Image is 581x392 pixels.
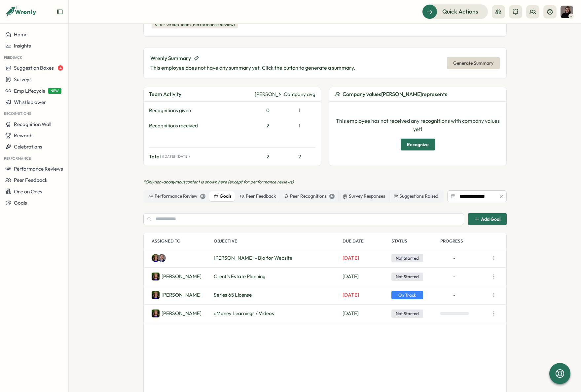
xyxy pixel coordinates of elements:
[284,153,315,160] div: 2
[58,65,63,71] span: 4
[152,21,238,29] div: Kilter Group Team (Performance Review)
[391,254,423,263] span: Not Started
[150,54,191,62] span: Wrenly Summary
[343,291,359,299] span: Jun 01, 2025
[329,194,335,199] div: 4
[343,273,359,280] span: Dec 31, 2025
[401,139,435,150] button: Recognize
[393,193,438,200] div: Suggestions Raised
[160,254,167,262] a: Dyer McCabe
[214,254,292,262] span: [PERSON_NAME] - Bio for Website
[442,7,478,16] span: Quick Actions
[391,273,423,281] span: Not Started
[343,90,447,98] span: Company values [PERSON_NAME] represents
[453,291,455,299] span: -
[158,254,166,262] img: Dyer McCabe
[391,233,438,249] p: Status
[407,139,429,150] span: Recognize
[240,193,276,200] div: Peer Feedback
[343,254,359,262] span: Jul 01, 2025
[255,107,281,114] div: 0
[422,4,488,19] button: Quick Actions
[14,200,27,206] span: Goals
[143,179,507,185] p: *Only content is shown here (except for performance reviews)
[284,107,315,114] div: 1
[14,144,42,150] span: Celebrations
[149,90,252,98] div: Team Activity
[162,291,201,299] p: Stephanie Holston
[343,193,385,200] div: Survey Responses
[284,193,335,200] div: Peer Recognitions
[149,153,161,160] span: Total
[391,291,423,300] span: On Track
[453,254,455,262] span: -
[255,122,281,129] div: 2
[154,179,185,184] span: non-anonymous
[214,273,266,280] span: Client's Estate Planning
[468,213,507,225] button: Add Goal
[440,233,487,249] p: Progress
[391,310,423,318] span: Not Started
[214,233,340,249] p: Objective
[149,193,205,200] div: Performance Review
[453,273,455,280] span: -
[56,9,63,15] button: Expand sidebar
[284,122,315,129] div: 1
[162,273,201,280] p: Stephanie Holston
[481,217,500,221] span: Add Goal
[284,91,315,98] div: Company avg
[14,43,31,49] span: Insights
[14,99,46,105] span: Whistleblower
[152,310,160,317] img: Stephanie Holston
[343,233,389,249] p: Due Date
[447,57,500,69] button: Generate Summary
[14,132,34,139] span: Rewards
[335,117,501,133] p: This employee has not received any recognitions with company values yet!
[14,121,51,127] span: Recognition Wall
[152,310,201,317] a: Stephanie Holston[PERSON_NAME]
[14,76,32,82] span: Surveys
[14,65,54,71] span: Suggestion Boxes
[152,273,201,280] a: Stephanie Holston[PERSON_NAME]
[150,64,355,72] p: This employee does not have any summary yet. Click the button to generate a summary.
[214,291,252,299] span: Series 65 License
[152,291,160,299] img: Stephanie Holston
[162,310,201,317] p: Stephanie Holston
[152,273,160,280] img: Stephanie Holston
[149,122,252,129] div: Recognitions received
[14,177,48,183] span: Peer Feedback
[14,88,45,94] span: Emp Lifecycle
[255,153,281,160] div: 2
[14,188,42,195] span: One on Ones
[214,193,232,200] div: Goals
[14,31,27,38] span: Home
[48,88,61,94] span: NEW
[152,233,211,249] p: Assigned To
[453,57,493,69] span: Generate Summary
[200,194,205,199] div: 10
[255,91,281,98] div: [PERSON_NAME]
[343,310,359,317] span: Dec 31, 2025
[152,291,201,299] a: Stephanie Holston[PERSON_NAME]
[14,166,63,172] span: Performance Reviews
[561,6,573,18] img: Andrea V. Farruggio
[162,154,190,159] span: ( [DATE] - [DATE] )
[149,107,252,114] div: Recognitions given
[214,310,274,317] span: eMoney Learnings / Videos
[152,254,160,262] img: Stephanie Holston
